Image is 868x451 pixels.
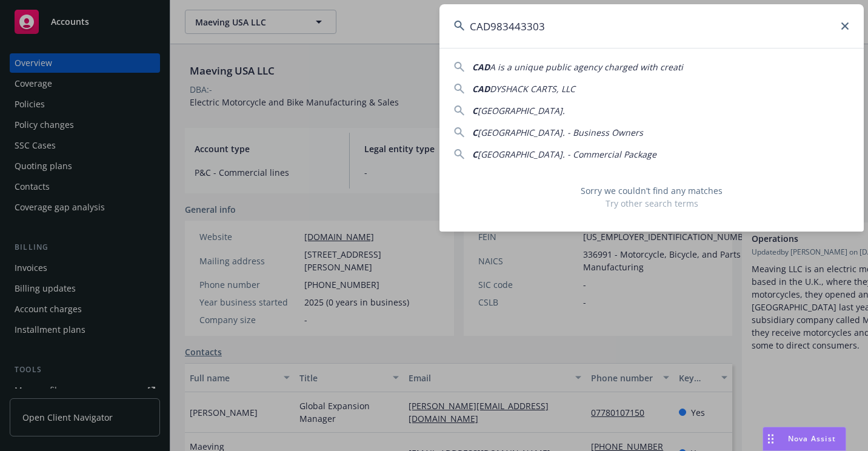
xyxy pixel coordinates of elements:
[478,127,643,138] span: [GEOGRAPHIC_DATA]. - Business Owners
[454,184,849,197] span: Sorry we couldn’t find any matches
[454,197,849,210] span: Try other search terms
[472,127,478,138] span: C
[490,61,683,73] span: A is a unique public agency charged with creati
[472,149,478,160] span: C
[490,83,575,95] span: DYSHACK CARTS, LLC
[472,83,490,95] span: CAD
[763,427,778,450] div: Drag to move
[478,105,565,116] span: [GEOGRAPHIC_DATA].
[478,149,656,160] span: [GEOGRAPHIC_DATA]. - Commercial Package
[763,427,846,451] button: Nova Assist
[472,105,478,116] span: C
[439,4,864,48] input: Search...
[788,433,836,444] span: Nova Assist
[472,61,490,73] span: CAD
